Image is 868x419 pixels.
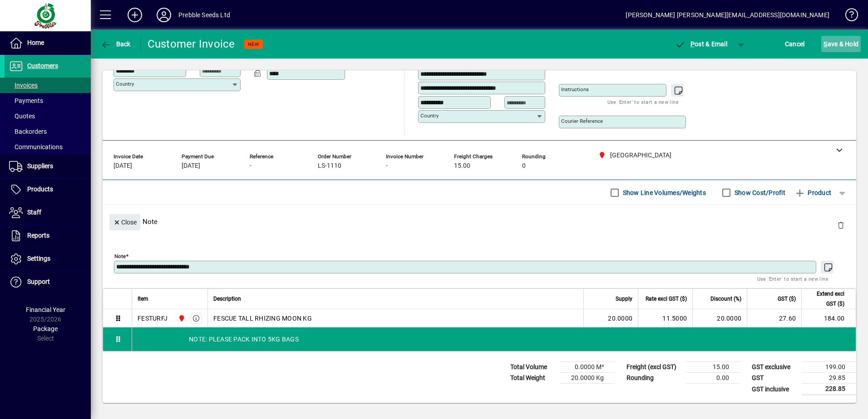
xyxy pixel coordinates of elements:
span: Payments [9,97,43,104]
button: Save & Hold [821,36,861,52]
span: Product [794,185,831,200]
span: Invoices [9,82,38,89]
a: Reports [5,224,91,247]
button: Product [790,185,836,201]
span: Back [100,40,131,48]
span: FESCUE TALL RHIZING MOON KG [213,314,312,323]
app-page-header-button: Back [91,36,141,52]
span: Staff [27,209,41,216]
span: Backorders [9,128,47,135]
button: Profile [149,7,178,23]
span: GST ($) [778,294,796,304]
mat-label: Country [420,112,439,119]
mat-hint: Use 'Enter' to start a new line [607,97,679,107]
td: 0.00 [686,373,740,384]
span: Products [27,185,53,193]
span: S [824,40,827,48]
span: 20.0000 [608,314,632,323]
mat-label: Instructions [561,86,589,93]
a: Invoices [5,78,91,93]
td: 184.00 [801,309,856,327]
td: Freight (excl GST) [622,362,686,373]
button: Post & Email [670,36,732,52]
a: Settings [5,248,91,270]
td: 20.0000 [692,309,747,327]
button: Back [98,36,133,52]
label: Show Line Volumes/Weights [621,188,706,197]
a: Backorders [5,124,91,139]
span: Rate excl GST ($) [646,294,687,304]
td: 199.00 [802,362,856,373]
span: Financial Year [26,306,65,313]
td: 0.0000 M³ [560,362,615,373]
span: Supply [616,294,632,304]
div: FESTURFJ [138,314,168,323]
span: Reports [27,232,49,239]
a: Home [5,32,91,54]
app-page-header-button: Close [107,218,143,226]
span: Extend excl GST ($) [807,289,844,309]
mat-label: Country [116,81,134,87]
a: Suppliers [5,155,91,178]
span: Customers [27,62,58,69]
span: ave & Hold [824,37,858,51]
button: Delete [830,214,852,236]
td: 228.85 [802,384,856,395]
td: 20.0000 Kg [560,373,615,384]
span: Communications [9,143,63,151]
span: Home [27,39,44,46]
td: 15.00 [686,362,740,373]
button: Cancel [783,36,807,52]
span: 15.00 [454,162,470,170]
span: [DATE] [113,162,132,170]
span: PALMERSTON NORTH [176,313,186,323]
div: [PERSON_NAME] [PERSON_NAME][EMAIL_ADDRESS][DOMAIN_NAME] [626,8,829,22]
a: Staff [5,201,91,224]
span: - [250,162,252,170]
span: Close [113,215,137,230]
span: Support [27,278,50,285]
span: Package [33,325,58,332]
a: Support [5,271,91,293]
mat-label: Courier Reference [561,118,603,124]
span: Description [213,294,241,304]
td: Total Volume [506,362,560,373]
td: GST [747,373,802,384]
a: Communications [5,139,91,155]
div: Prebble Seeds Ltd [178,8,230,22]
a: Products [5,178,91,201]
td: 29.85 [802,373,856,384]
div: NOTE: PLEASE PACK INTO 5KG BAGS [132,327,856,351]
div: Customer Invoice [148,37,235,51]
label: Show Cost/Profit [733,188,785,197]
td: GST inclusive [747,384,802,395]
mat-label: Note [114,253,126,259]
span: P [690,40,695,48]
span: [DATE] [182,162,200,170]
a: Knowledge Base [838,2,857,31]
td: Total Weight [506,373,560,384]
a: Payments [5,93,91,108]
span: Settings [27,255,50,262]
span: Quotes [9,112,35,120]
span: 0 [522,162,526,170]
span: Suppliers [27,162,53,170]
span: ost & Email [675,40,727,48]
button: Add [120,7,149,23]
span: LS-1110 [318,162,341,170]
span: NEW [248,41,259,47]
td: Rounding [622,373,686,384]
span: Cancel [785,37,805,51]
mat-hint: Use 'Enter' to start a new line [757,273,829,284]
a: Quotes [5,108,91,124]
span: Discount (%) [710,294,741,304]
button: Close [109,214,140,230]
td: 27.60 [747,309,801,327]
span: Item [138,294,148,304]
app-page-header-button: Delete [830,221,852,229]
span: - [386,162,388,170]
div: Note [103,205,856,238]
div: 11.5000 [644,314,687,323]
td: GST exclusive [747,362,802,373]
